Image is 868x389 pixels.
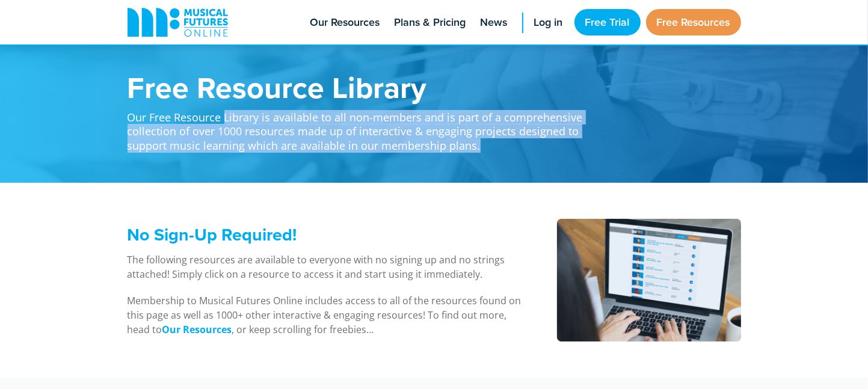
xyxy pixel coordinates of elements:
a: Our Resources [162,323,232,337]
span: Our Resources [310,14,380,31]
a: Free Trial [574,9,641,35]
strong: Our Resources [162,323,232,336]
h1: Free Resource Library [128,72,597,102]
p: Our Free Resource Library is available to all non-members and is part of a comprehensive collecti... [128,102,597,153]
span: Plans & Pricing [395,14,466,31]
p: Membership to Musical Futures Online includes access to all of the resources found on this page a... [128,293,526,337]
span: News [481,14,508,31]
a: Free Resources [646,9,741,35]
span: Log in [534,14,563,31]
span: No Sign-Up Required! [128,222,297,247]
p: The following resources are available to everyone with no signing up and no strings attached! Sim... [128,253,526,281]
